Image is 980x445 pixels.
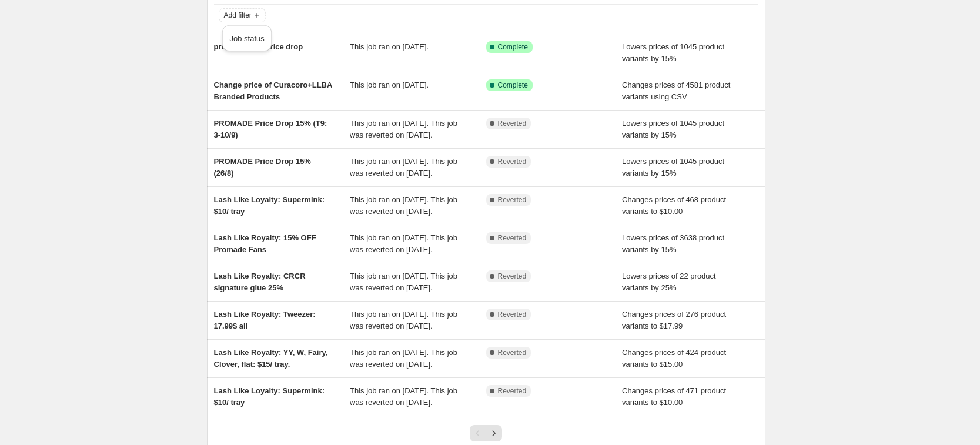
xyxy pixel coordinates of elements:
span: Complete [498,81,528,90]
span: This job ran on [DATE]. This job was reverted on [DATE]. [350,233,457,254]
span: This job ran on [DATE]. This job was reverted on [DATE]. [350,119,457,139]
span: This job ran on [DATE]. This job was reverted on [DATE]. [350,195,457,216]
span: Lash Like Loyalty: Supermink: $10/ tray [214,386,325,407]
button: Add filter [219,8,266,22]
span: Changes prices of 471 product variants to $10.00 [622,386,726,407]
button: Next [486,425,502,441]
span: Changes prices of 468 product variants to $10.00 [622,195,726,216]
span: Lash Like Royalty: CRCR signature glue 25% [214,272,306,292]
span: Lash Like Royalty: Tweezer: 17.99$ all [214,310,316,330]
span: Job status [229,34,264,43]
span: Lowers prices of 22 product variants by 25% [622,272,716,292]
span: Changes prices of 4581 product variants using CSV [622,81,730,101]
span: Reverted [498,310,527,319]
span: Changes prices of 424 product variants to $15.00 [622,348,726,369]
span: Lash Like Royalty: YY, W, Fairy, Clover, flat: $15/ tray. [214,348,328,369]
span: Lash Like Royalty: 15% OFF Promade Fans [214,233,316,254]
span: Lowers prices of 1045 product variants by 15% [622,119,724,139]
span: Lowers prices of 1045 product variants by 15% [622,42,724,63]
span: Reverted [498,386,527,396]
span: Reverted [498,195,527,205]
span: PROMADE Price Drop 15% (T9: 3-10/9) [214,119,327,139]
span: Reverted [498,348,527,357]
nav: Pagination [470,425,502,441]
span: This job ran on [DATE]. This job was reverted on [DATE]. [350,272,457,292]
span: This job ran on [DATE]. [350,81,429,89]
span: This job ran on [DATE]. This job was reverted on [DATE]. [350,386,457,407]
span: promade 15% price drop [214,42,303,51]
span: Reverted [498,157,527,166]
span: Lash Like Loyalty: Supermink: $10/ tray [214,195,325,216]
span: Reverted [498,119,527,128]
span: This job ran on [DATE]. This job was reverted on [DATE]. [350,310,457,330]
span: Lowers prices of 1045 product variants by 15% [622,157,724,178]
span: PROMADE Price Drop 15% (26/8) [214,157,311,178]
span: Changes prices of 276 product variants to $17.99 [622,310,726,330]
span: Reverted [498,272,527,281]
span: Complete [498,42,528,52]
span: This job ran on [DATE]. [350,42,429,51]
span: Add filter [224,11,252,20]
span: Lowers prices of 3638 product variants by 15% [622,233,724,254]
span: This job ran on [DATE]. This job was reverted on [DATE]. [350,348,457,369]
span: Reverted [498,233,527,243]
span: Change price of Curacoro+LLBA Branded Products [214,81,332,101]
span: This job ran on [DATE]. This job was reverted on [DATE]. [350,157,457,178]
